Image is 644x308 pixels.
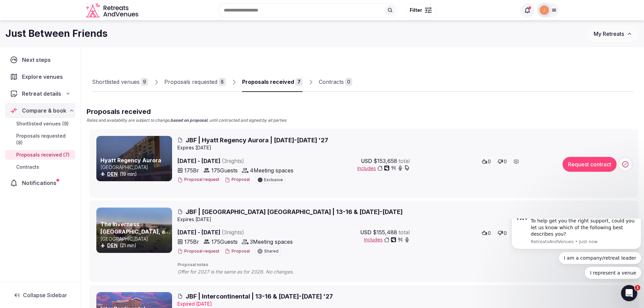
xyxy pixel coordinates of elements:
[22,20,127,26] p: Message from RetreatsAndVenues, sent Just now
[177,301,634,307] div: Expire d [DATE]
[222,229,244,236] span: ( 3 night s )
[480,157,493,166] button: 0
[16,164,39,170] span: Contracts
[170,118,207,123] strong: based on proposal
[345,78,352,86] div: 0
[219,78,226,86] div: 8
[374,157,397,165] span: $153,658
[23,292,67,299] span: Collapse Sidebar
[100,221,170,243] a: The Inverness [GEOGRAPHIC_DATA], a [GEOGRAPHIC_DATA]
[177,177,219,183] button: Proposal request
[5,53,75,67] a: Next steps
[242,78,294,86] div: Proposals received
[177,216,634,223] div: Expire s [DATE]
[360,228,372,236] span: USD
[250,166,293,174] span: 4 Meeting spaces
[357,165,410,172] button: Includes
[177,268,307,275] span: Offer for 2027 is the same as for 2026. No changes.
[177,157,296,165] span: [DATE] - [DATE]
[22,90,61,98] span: Retreat details
[184,238,199,246] span: 175 Br
[250,238,293,246] span: 3 Meeting spaces
[222,158,244,164] span: ( 3 night s )
[5,162,75,172] a: Contracts
[496,157,509,166] button: 0
[107,171,118,177] button: DEN
[5,119,75,128] a: Shortlisted venues (9)
[563,157,617,172] button: Request contract
[405,4,436,17] button: Filter
[509,219,644,283] iframe: Intercom notifications message
[177,248,219,254] button: Proposal request
[92,78,140,86] div: Shortlisted venues
[480,228,493,238] button: 0
[50,33,133,45] button: Quick reply: I am a company/retreat leader
[399,157,410,165] span: total
[16,120,69,127] span: Shortlisted venues (9)
[319,78,344,86] div: Contracts
[100,157,161,164] a: Hyatt Regency Aurora
[211,166,238,174] span: 175 Guests
[86,3,140,18] a: Visit the homepage
[5,27,108,40] h1: Just Between Friends
[242,72,303,92] a: Proposals received7
[22,179,59,187] span: Notifications
[5,131,75,147] a: Proposals requested (8)
[373,228,397,236] span: $155,488
[5,176,75,190] a: Notifications
[295,78,303,86] div: 7
[5,70,75,84] a: Explore venues
[364,236,410,243] button: Includes
[399,228,410,236] span: total
[264,249,279,253] span: Shared
[635,285,640,290] span: 1
[16,133,72,146] span: Proposals requested (8)
[186,208,403,216] span: JBF | [GEOGRAPHIC_DATA] [GEOGRAPHIC_DATA] | 13-16 & [DATE]-[DATE]
[87,118,286,123] p: Rates and availability are subject to change, , until contracted and signed by all parties
[410,7,422,14] span: Filter
[76,48,133,60] button: Quick reply: I represent a venue
[100,242,171,249] div: (21 min)
[5,150,75,160] a: Proposals received (7)
[3,33,133,60] div: Quick reply options
[107,242,118,248] a: DEN
[177,144,634,151] div: Expire s [DATE]
[211,238,238,246] span: 175 Guests
[100,171,171,177] div: (19 min)
[107,171,118,177] a: DEN
[488,230,491,237] span: 0
[186,292,333,301] span: JBF | Intercontinental | 13-16 & [DATE]-[DATE] '27
[587,25,639,42] button: My Retreats
[225,177,250,183] button: Proposal
[177,262,634,268] span: Proposal notes
[504,158,507,165] span: 0
[319,72,352,92] a: Contracts0
[164,72,226,92] a: Proposals requested8
[92,72,148,92] a: Shortlisted venues9
[22,106,66,115] span: Compare & book
[488,158,491,165] span: 0
[86,3,140,18] svg: Retreats and Venues company logo
[504,230,507,237] span: 0
[186,136,328,144] span: JBF | Hyatt Regency Aurora | [DATE]-[DATE] '27
[5,288,75,303] button: Collapse Sidebar
[361,157,372,165] span: USD
[22,73,66,81] span: Explore venues
[16,151,70,158] span: Proposals received (7)
[177,228,296,236] span: [DATE] - [DATE]
[496,228,509,238] button: 0
[621,285,637,301] iframe: Intercom live chat
[164,78,217,86] div: Proposals requested
[141,78,148,86] div: 9
[264,178,283,182] span: Exclusive
[100,236,171,242] p: [GEOGRAPHIC_DATA]
[225,248,250,254] button: Proposal
[22,56,53,64] span: Next steps
[100,164,171,171] p: [GEOGRAPHIC_DATA]
[87,107,286,116] h2: Proposals received
[594,30,624,37] span: My Retreats
[540,5,549,15] img: Jeni Stamas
